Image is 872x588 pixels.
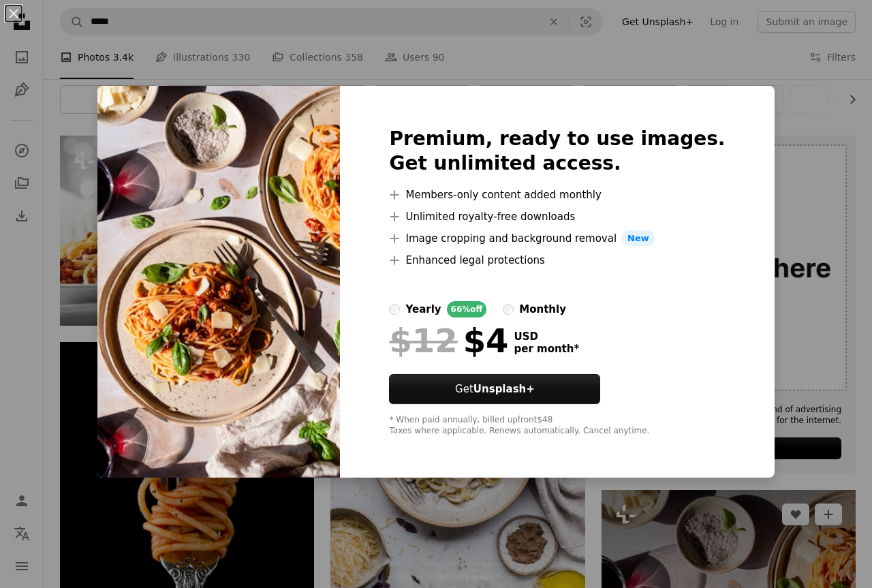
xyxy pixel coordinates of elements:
[405,301,441,318] div: yearly
[389,230,725,247] li: Image cropping and background removal
[389,323,508,358] div: $4
[389,127,725,176] h2: Premium, ready to use images. Get unlimited access.
[97,86,340,478] img: premium_photo-1677000666741-17c3c57139a2
[389,374,600,404] button: GetUnsplash+
[514,343,579,355] span: per month *
[447,301,487,318] div: 66% off
[389,187,725,203] li: Members-only content added monthly
[514,330,579,343] span: USD
[503,304,514,315] input: monthly
[622,230,655,247] span: New
[389,323,457,358] span: $12
[519,301,566,318] div: monthly
[389,208,725,225] li: Unlimited royalty-free downloads
[473,383,535,395] strong: Unsplash+
[389,304,400,315] input: yearly66%off
[389,252,725,268] li: Enhanced legal protections
[389,415,725,437] div: * When paid annually, billed upfront $48 Taxes where applicable. Renews automatically. Cancel any...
